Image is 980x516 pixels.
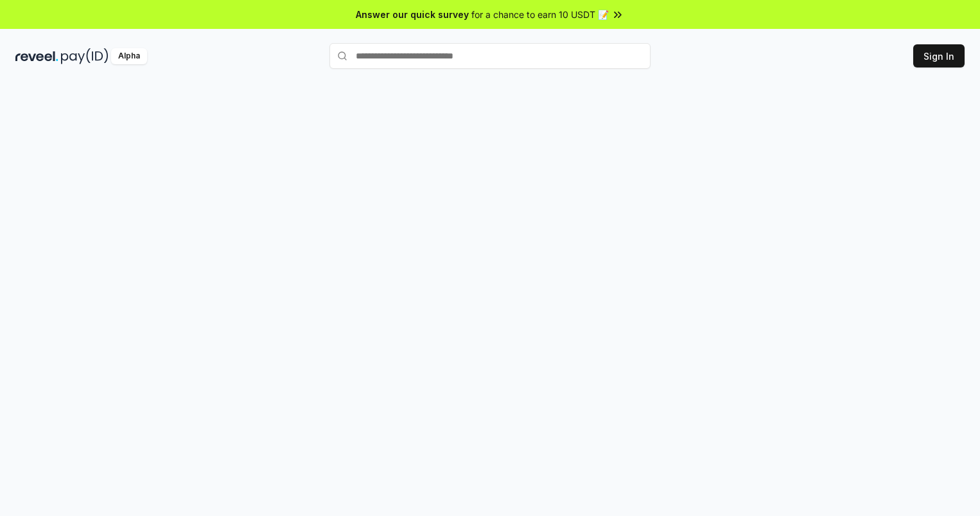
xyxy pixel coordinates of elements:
img: pay_id [61,48,109,64]
div: Alpha [111,48,147,64]
span: for a chance to earn 10 USDT 📝 [471,8,609,21]
span: Answer our quick survey [356,8,469,21]
button: Sign In [913,44,965,67]
img: reveel_dark [15,48,58,64]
